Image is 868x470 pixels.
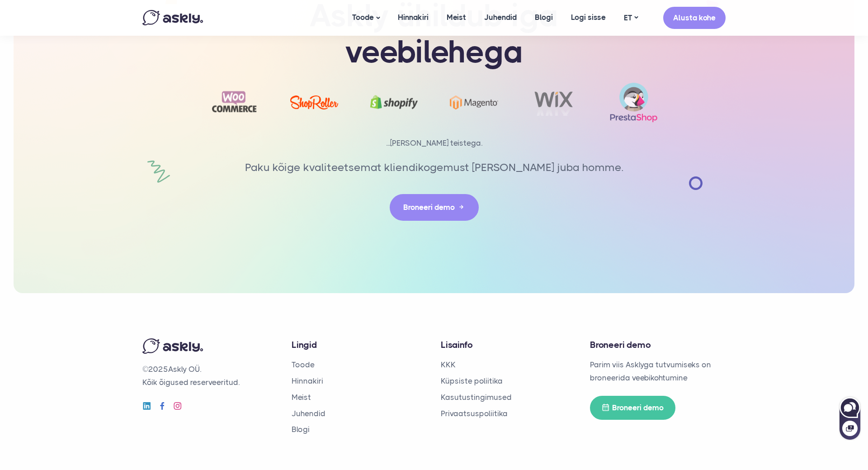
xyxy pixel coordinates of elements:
a: KKK [441,360,456,369]
p: ...[PERSON_NAME] teistega. [192,137,676,150]
img: Wix [530,89,578,116]
p: © Askly OÜ. Kõik õigused reserveeritud. [142,363,278,389]
a: ET [615,11,647,24]
a: Alusta kohe [663,7,726,29]
a: Juhendid [292,409,325,418]
img: Woocommerce [210,88,259,117]
img: ShopRoller [290,95,339,109]
iframe: Askly chat [839,395,861,441]
h4: Lisainfo [441,338,576,351]
h4: Broneeri demo [590,338,726,351]
span: 2025 [148,365,168,374]
p: Parim viis Asklyga tutvumiseks on broneerida veebikohtumine [590,358,726,385]
a: Kasutustingimused [441,393,512,402]
p: Paku kõige kvaliteetsemat kliendikogemust [PERSON_NAME] juba homme. [242,159,626,176]
a: Broneeri demo [590,396,675,420]
a: Meist [292,393,311,402]
a: Küpsiste poliitika [441,376,503,385]
a: Blogi [292,425,310,434]
img: Magento [450,95,498,109]
img: Askly [142,10,203,25]
h4: Lingid [292,338,427,351]
a: Hinnakiri [292,376,323,385]
img: Shopify [370,89,418,116]
a: Privaatsuspoliitika [441,409,508,418]
a: Toode [292,360,315,369]
img: prestashop [609,82,658,123]
a: Broneeri demo [390,194,479,221]
img: Askly logo [142,338,203,354]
